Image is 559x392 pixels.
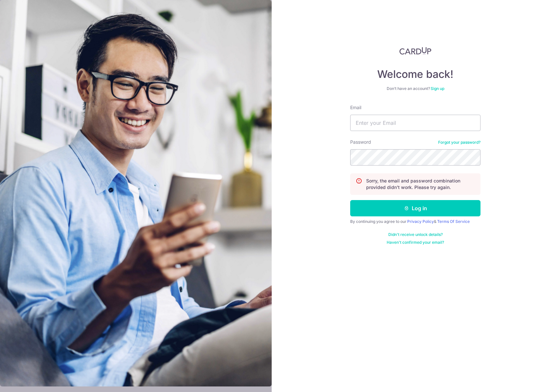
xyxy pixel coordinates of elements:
[438,140,480,145] a: Forgot your password?
[350,139,371,145] label: Password
[388,232,443,237] a: Didn't receive unlock details?
[387,240,444,245] a: Haven't confirmed your email?
[366,178,475,191] p: Sorry, the email and password combination provided didn't work. Please try again.
[407,219,434,224] a: Privacy Policy
[350,115,480,131] input: Enter your Email
[437,219,470,224] a: Terms Of Service
[350,86,480,91] div: Don’t have an account?
[431,86,444,91] a: Sign up
[399,47,431,55] img: CardUp Logo
[350,104,361,111] label: Email
[350,200,480,216] button: Log in
[350,68,480,81] h4: Welcome back!
[350,219,480,224] div: By continuing you agree to our &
